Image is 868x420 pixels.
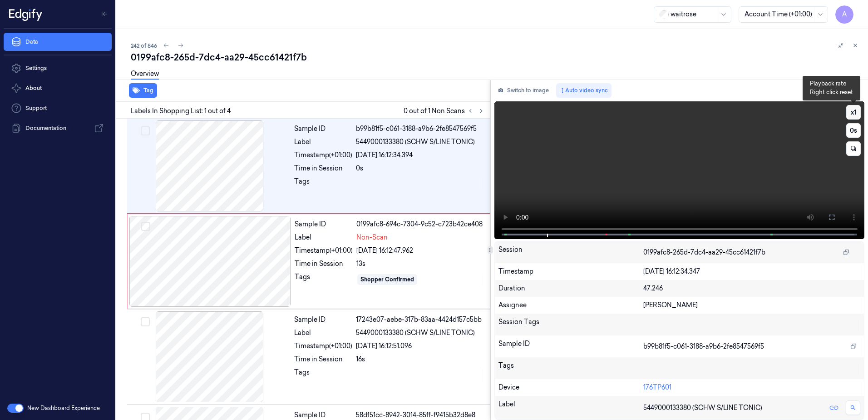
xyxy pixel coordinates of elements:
[295,259,353,269] div: Time in Session
[141,317,150,326] button: Select row
[356,355,485,364] div: 16s
[295,246,353,255] div: Timestamp (+01:00)
[494,83,552,98] button: Switch to image
[643,383,861,392] div: 176TP601
[129,83,157,98] button: Tag
[643,300,861,310] div: [PERSON_NAME]
[356,137,475,147] span: 5449000133380 (SCHW S/LINE TONIC)
[498,317,643,332] div: Session Tags
[643,403,762,413] span: 5449000133380 (SCHW S/LINE TONIC)
[356,315,485,325] div: 17243e07-aebe-317b-83aa-4424d157c5bb
[4,33,112,51] a: Data
[4,59,112,77] a: Settings
[643,342,764,351] span: b99b81f5-c061-3188-a9b6-2fe8547569f5
[294,177,352,191] div: Tags
[356,220,484,229] div: 0199afc8-694c-7304-9c52-c723b42ce408
[131,69,159,80] a: Overview
[643,248,765,257] span: 0199afc8-265d-7dc4-aa29-45cc61421f7b
[498,361,643,375] div: Tags
[356,328,475,338] span: 5449000133380 (SCHW S/LINE TONIC)
[4,119,112,137] a: Documentation
[295,220,353,229] div: Sample ID
[356,410,485,420] div: 58df51cc-8942-3014-85ff-f9415b32d8e8
[294,164,352,173] div: Time in Session
[356,341,485,351] div: [DATE] 16:12:51.096
[294,355,352,364] div: Time in Session
[294,124,352,134] div: Sample ID
[294,150,352,160] div: Timestamp (+01:00)
[294,328,352,338] div: Label
[141,222,150,231] button: Select row
[360,275,414,284] div: Shopper Confirmed
[294,137,352,147] div: Label
[4,79,112,97] button: About
[294,315,352,325] div: Sample ID
[498,284,643,293] div: Duration
[356,246,484,255] div: [DATE] 16:12:47.962
[356,233,388,242] span: Non-Scan
[643,267,861,276] div: [DATE] 16:12:34.347
[846,105,861,120] button: x1
[97,7,112,21] button: Toggle Navigation
[556,83,612,98] button: Auto video sync
[404,105,487,116] span: 0 out of 1 Non Scans
[643,284,861,293] div: 47.246
[498,245,643,260] div: Session
[356,150,485,160] div: [DATE] 16:12:34.394
[498,400,643,416] div: Label
[835,5,853,24] button: A
[498,383,643,392] div: Device
[295,233,353,242] div: Label
[294,341,352,351] div: Timestamp (+01:00)
[294,368,352,382] div: Tags
[356,259,484,269] div: 13s
[498,300,643,310] div: Assignee
[498,339,643,354] div: Sample ID
[4,99,112,117] a: Support
[131,42,157,50] span: 242 of 846
[131,51,861,64] div: 0199afc8-265d-7dc4-aa29-45cc61421f7b
[846,123,861,138] button: 0s
[141,126,150,135] button: Select row
[295,272,353,287] div: Tags
[498,267,643,276] div: Timestamp
[356,124,485,134] div: b99b81f5-c061-3188-a9b6-2fe8547569f5
[131,106,231,116] span: Labels In Shopping List: 1 out of 4
[294,410,352,420] div: Sample ID
[356,164,485,173] div: 0s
